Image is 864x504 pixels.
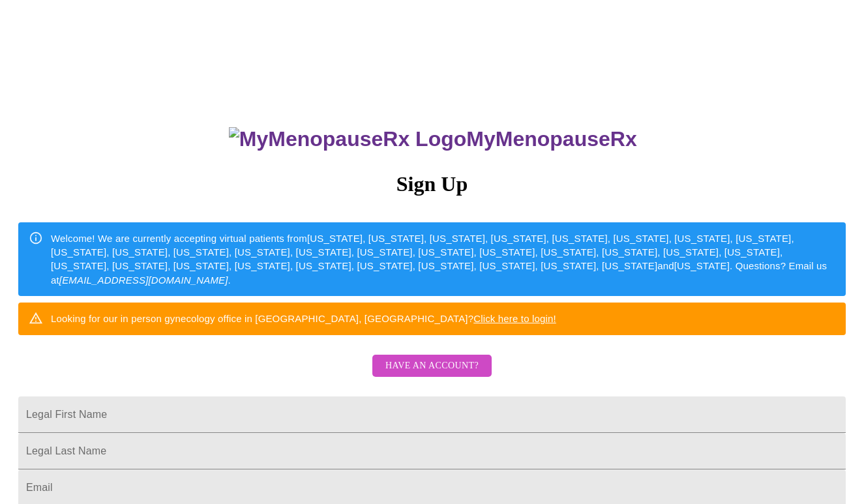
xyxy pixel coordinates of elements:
div: Welcome! We are currently accepting virtual patients from [US_STATE], [US_STATE], [US_STATE], [US... [51,226,835,293]
h3: Sign Up [18,172,846,196]
em: [EMAIL_ADDRESS][DOMAIN_NAME] [59,274,228,286]
img: MyMenopauseRx Logo [229,127,466,151]
a: Click here to login! [473,313,556,324]
a: Have an account? [369,369,495,380]
span: Have an account? [385,358,479,374]
button: Have an account? [372,355,492,378]
h3: MyMenopauseRx [20,127,846,151]
div: Looking for our in person gynecology office in [GEOGRAPHIC_DATA], [GEOGRAPHIC_DATA]? [51,306,556,331]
